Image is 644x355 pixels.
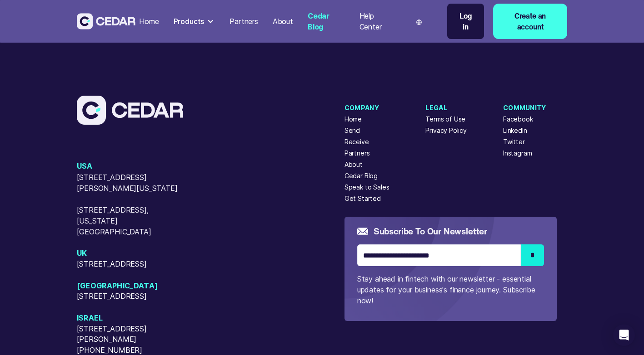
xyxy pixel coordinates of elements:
div: Log in [456,10,475,32]
span: USA [77,161,190,172]
a: About [344,160,363,169]
a: Partners [226,11,262,31]
a: Twitter [503,137,525,146]
div: Home [139,16,159,27]
a: Partners [344,148,370,158]
a: Receive [344,137,369,146]
h5: Subscribe to our newsletter [374,225,487,238]
a: Instagram [503,148,532,158]
a: LinkedIn [503,126,527,135]
div: Partners [230,16,258,27]
a: Cedar Blog [344,171,378,180]
p: Stay ahead in fintech with our newsletter - essential updates for your business's finance journey... [357,273,544,306]
span: [STREET_ADDRESS] [77,291,190,302]
a: Facebook [503,114,533,124]
a: Privacy Policy [425,126,467,135]
div: Products [170,12,219,30]
span: [STREET_ADDRESS] [77,259,190,270]
div: Open Intercom Messenger [613,324,635,346]
form: Email Form [357,225,544,306]
a: Cedar Blog [304,6,349,37]
img: world icon [416,19,422,25]
span: Israel [77,313,190,324]
a: Get Started [344,194,381,203]
a: About [269,11,297,31]
div: Help Center [359,10,396,32]
a: Help Center [356,6,400,37]
span: [STREET_ADDRESS], [US_STATE][GEOGRAPHIC_DATA] [77,204,190,237]
a: Create an account [493,4,568,39]
a: Terms of Use [425,114,465,124]
a: Home [135,11,162,31]
span: [STREET_ADDRESS][PERSON_NAME][US_STATE] [77,172,190,194]
div: Community [503,103,546,112]
a: Home [344,114,362,124]
a: Send [344,126,360,135]
a: Speak to Sales [344,182,389,192]
span: [GEOGRAPHIC_DATA] [77,281,190,292]
div: Company [344,103,389,112]
div: About [273,16,293,27]
a: Log in [447,4,484,39]
span: UK [77,248,190,259]
div: Legal [425,103,467,112]
div: Cedar Blog [308,10,345,32]
div: Products [174,16,205,27]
